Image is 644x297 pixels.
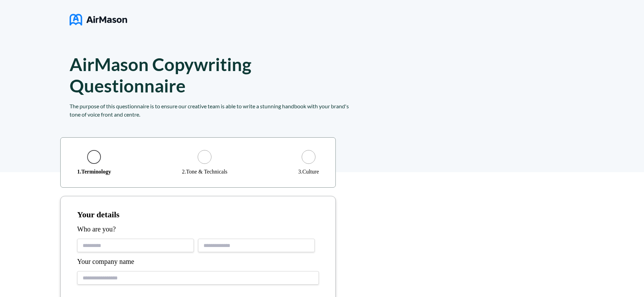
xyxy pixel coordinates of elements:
[298,169,319,175] div: 3 . Culture
[77,225,319,233] div: Who are you?
[70,53,271,96] h1: AirMason Copywriting Questionnaire
[70,102,352,119] div: The purpose of this questionnaire is to ensure our creative team is able to write a stunning hand...
[77,258,319,266] div: Your company name
[77,169,111,175] div: 1 . Terminology
[77,210,319,220] h1: Your details
[70,11,127,28] img: logo
[182,169,227,175] div: 2 . Tone & Technicals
